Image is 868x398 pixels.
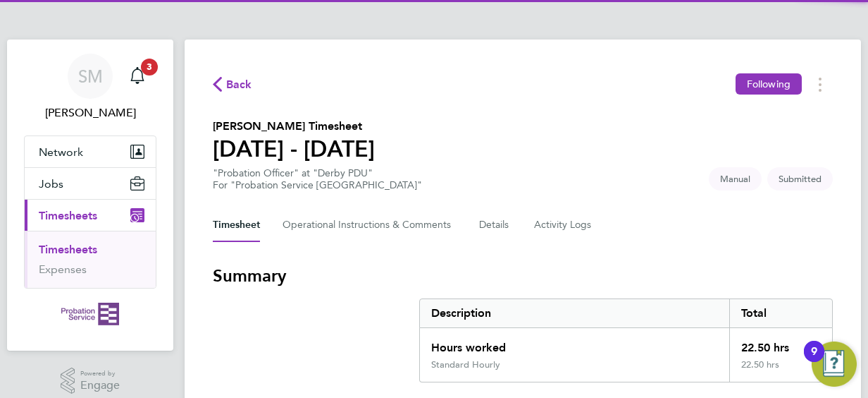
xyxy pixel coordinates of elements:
a: Go to home page [24,303,156,325]
div: Description [420,299,729,327]
a: SM[PERSON_NAME] [24,54,156,121]
span: This timesheet is Submitted. [767,167,833,191]
div: Hours worked [420,328,729,359]
div: 9 [811,351,817,370]
img: probationservice-logo-retina.png [61,303,118,325]
a: 3 [123,54,151,99]
span: Powered by [80,368,120,380]
button: Network [25,136,156,167]
div: Summary [419,298,833,382]
span: Back [226,76,252,93]
span: Timesheets [39,209,97,222]
h1: [DATE] - [DATE] [213,135,375,163]
button: Open Resource Center, 9 new notifications [812,342,857,387]
span: Stella Muyunda [24,104,156,121]
button: Operational Instructions & Comments [283,208,457,242]
div: "Probation Officer" at "Derby PDU" [213,167,422,191]
span: SM [78,67,103,85]
a: Timesheets [39,243,97,256]
a: Expenses [39,263,87,276]
h2: [PERSON_NAME] Timesheet [213,118,375,135]
span: Engage [80,380,120,392]
span: Following [747,78,790,90]
div: Timesheets [25,231,156,288]
button: Details [479,208,512,242]
h3: Summary [213,265,833,287]
div: Standard Hourly [431,359,500,370]
button: Timesheet [213,208,260,242]
span: Network [39,145,83,159]
button: Timesheets Menu [807,73,833,95]
div: 22.50 hrs [729,328,832,359]
span: Jobs [39,177,63,191]
button: Back [213,76,252,93]
a: Powered byEngage [61,368,120,394]
button: Timesheets [25,200,156,231]
button: Jobs [25,168,156,199]
span: This timesheet was manually created. [709,167,762,191]
button: Following [736,73,802,95]
div: Total [729,299,832,327]
span: 3 [141,59,158,76]
nav: Main navigation [7,40,173,351]
div: For "Probation Service [GEOGRAPHIC_DATA]" [213,179,422,191]
button: Activity Logs [534,208,593,242]
div: 22.50 hrs [729,359,832,382]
